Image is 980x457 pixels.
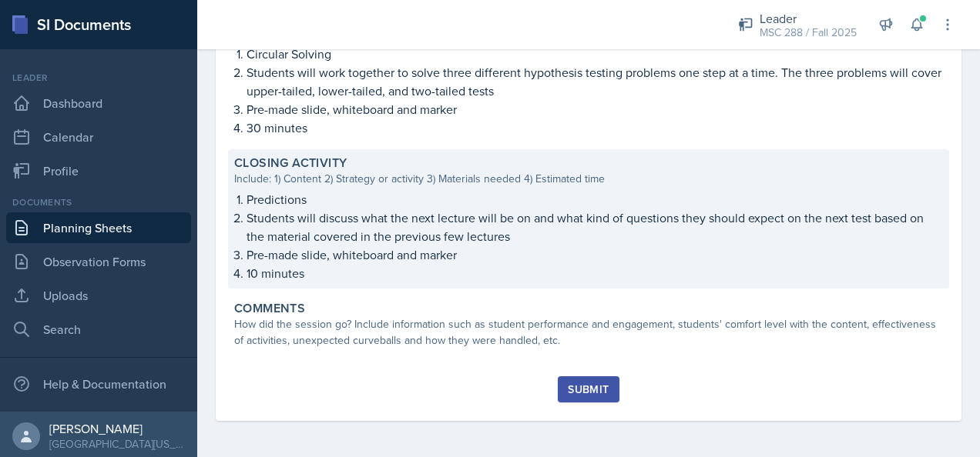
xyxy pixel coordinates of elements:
[247,100,943,118] p: Pre-made slide, whiteboard and marker
[6,314,191,345] a: Search
[247,45,943,63] p: Circular Solving
[6,212,191,243] a: Planning Sheets
[247,208,943,245] p: Students will discuss what the next lecture will be on and what kind of questions they should exp...
[6,369,191,399] div: Help & Documentation
[6,246,191,277] a: Observation Forms
[6,280,191,311] a: Uploads
[247,264,943,282] p: 10 minutes
[247,118,943,137] p: 30 minutes
[234,316,943,349] div: How did the session go? Include information such as student performance and engagement, students'...
[234,301,305,316] label: Comments
[760,25,857,41] div: MSC 288 / Fall 2025
[558,376,619,402] button: Submit
[6,122,191,152] a: Calendar
[247,190,943,208] p: Predictions
[247,245,943,264] p: Pre-made slide, whiteboard and marker
[6,71,191,85] div: Leader
[234,155,347,171] label: Closing Activity
[760,9,857,28] div: Leader
[49,436,185,452] div: [GEOGRAPHIC_DATA][US_STATE] in [GEOGRAPHIC_DATA]
[6,155,191,186] a: Profile
[247,63,943,100] p: Students will work together to solve three different hypothesis testing problems one step at a ti...
[49,421,185,436] div: [PERSON_NAME]
[568,383,609,395] div: Submit
[234,171,943,187] div: Include: 1) Content 2) Strategy or activity 3) Materials needed 4) Estimated time
[6,195,191,209] div: Documents
[6,88,191,118] a: Dashboard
